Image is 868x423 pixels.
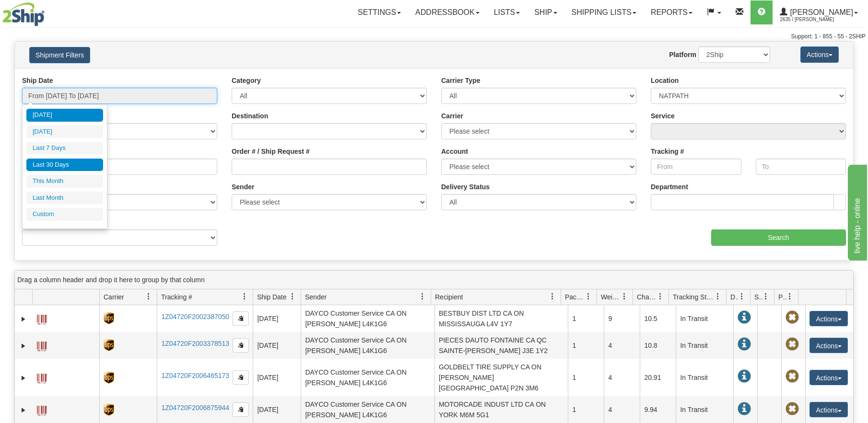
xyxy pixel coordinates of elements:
[640,332,676,359] td: 10.8
[26,192,103,205] li: Last Month
[26,142,103,155] li: Last 7 Days
[786,338,799,351] span: Pickup Not Assigned
[104,372,114,384] img: 8 - UPS
[604,332,640,359] td: 4
[734,288,750,305] a: Delivery Status filter column settings
[544,288,561,305] a: Recipient filter column settings
[37,369,47,385] a: Label
[730,292,739,302] span: Delivery Status
[253,332,301,359] td: [DATE]
[640,359,676,396] td: 20.91
[846,162,867,260] iframe: chat widget
[673,292,715,302] span: Tracking Status
[19,314,28,324] a: Expand
[301,396,434,423] td: DAYCO Customer Service CA ON [PERSON_NAME] L4K1G6
[738,370,751,383] span: In Transit
[26,126,103,138] li: [DATE]
[787,8,853,16] span: [PERSON_NAME]
[758,288,774,305] a: Shipment Issues filter column settings
[232,182,254,192] label: Sender
[232,111,268,121] label: Destination
[301,305,434,332] td: DAYCO Customer Service CA ON [PERSON_NAME] L4K1G6
[301,359,434,396] td: DAYCO Customer Service CA ON [PERSON_NAME] L4K1G6
[809,402,848,417] button: Actions
[780,15,852,24] span: 2635 / [PERSON_NAME]
[809,311,848,326] button: Actions
[26,109,103,122] li: [DATE]
[487,0,527,24] a: Lists
[161,372,229,379] a: 1Z04720F2006465173
[26,208,103,221] li: Custom
[37,310,47,326] a: Label
[809,370,848,385] button: Actions
[568,332,604,359] td: 1
[640,305,676,332] td: 10.5
[233,338,249,353] button: Copy to clipboard
[161,292,192,302] span: Tracking #
[644,0,700,24] a: Reports
[651,182,688,192] label: Department
[233,402,249,417] button: Copy to clipboard
[616,288,633,305] a: Weight filter column settings
[434,396,568,423] td: MOTORCADE INDUST LTD CA ON YORK M6M 5G1
[711,229,846,246] input: Search
[778,292,786,302] span: Pickup Status
[232,76,261,85] label: Category
[568,396,604,423] td: 1
[441,76,480,85] label: Carrier Type
[786,402,799,416] span: Pickup Not Assigned
[441,182,490,192] label: Delivery Status
[104,339,114,351] img: 8 - UPS
[232,147,310,156] label: Order # / Ship Request #
[800,46,839,63] button: Actions
[161,340,229,347] a: 1Z04720F2003378513
[141,288,157,305] a: Carrier filter column settings
[233,311,249,326] button: Copy to clipboard
[351,0,408,24] a: Settings
[26,175,103,188] li: This Month
[676,396,733,423] td: In Transit
[756,159,846,175] input: To
[604,305,640,332] td: 9
[301,332,434,359] td: DAYCO Customer Service CA ON [PERSON_NAME] L4K1G6
[676,332,733,359] td: In Transit
[2,2,45,26] img: logo2635.jpg
[738,338,751,351] span: In Transit
[161,313,229,320] a: 1Z04720F2002387050
[37,337,47,353] a: Label
[441,111,463,121] label: Carrier
[233,370,249,385] button: Copy to clipboard
[604,359,640,396] td: 4
[676,305,733,332] td: In Transit
[580,288,597,305] a: Packages filter column settings
[19,405,28,415] a: Expand
[676,359,733,396] td: In Transit
[738,402,751,416] span: In Transit
[637,292,657,302] span: Charge
[773,0,865,24] a: [PERSON_NAME] 2635 / [PERSON_NAME]
[104,404,114,416] img: 8 - UPS
[434,305,568,332] td: BESTBUY DIST LTD CA ON MISSISSAUGA L4V 1Y7
[104,312,114,324] img: 8 - UPS
[652,288,669,305] a: Charge filter column settings
[15,271,853,289] div: grid grouping header
[434,332,568,359] td: PIECES DAUTO FONTAINE CA QC SAINTE-[PERSON_NAME] J3E 1Y2
[161,404,229,412] a: 1Z04720F2006875944
[441,147,468,156] label: Account
[527,0,564,24] a: Ship
[738,311,751,324] span: In Transit
[710,288,726,305] a: Tracking Status filter column settings
[786,370,799,383] span: Pickup Not Assigned
[565,292,585,302] span: Packages
[408,0,487,24] a: Addressbook
[651,159,741,175] input: From
[604,396,640,423] td: 4
[37,401,47,417] a: Label
[253,305,301,332] td: [DATE]
[2,33,866,41] div: Support: 1 - 855 - 55 - 2SHIP
[305,292,327,302] span: Sender
[29,47,90,63] button: Shipment Filters
[786,311,799,324] span: Pickup Not Assigned
[568,359,604,396] td: 1
[564,0,644,24] a: Shipping lists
